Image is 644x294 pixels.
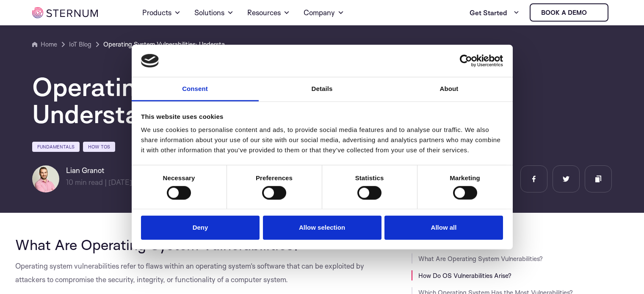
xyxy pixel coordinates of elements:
[450,174,480,181] strong: Marketing
[470,4,520,21] a: Get Started
[66,178,107,187] span: min read |
[141,112,503,122] div: This website uses cookies
[32,165,59,192] img: Lian Granot
[304,1,344,25] a: Company
[418,272,511,280] a: How Do OS Vulnerabilities Arise?
[66,178,73,187] span: 10
[142,1,181,25] a: Products
[103,39,230,49] a: Operating System Vulnerabilities: Understanding and Mitigating the Risk
[194,1,234,25] a: Solutions
[163,174,195,181] strong: Necessary
[132,77,259,102] a: Consent
[530,3,608,22] a: Book a demo
[141,216,260,240] button: Deny
[69,39,91,49] a: IoT Blog
[15,236,300,253] span: What Are Operating System Vulnerabilities?
[83,142,115,152] a: How Tos
[32,7,98,18] img: sternum iot
[263,216,381,240] button: Allow selection
[259,77,386,102] a: Details
[15,261,364,284] span: Operating system vulnerabilities refer to flaws within an operating system’s software that can be...
[66,165,132,176] h6: Lian Granot
[384,216,503,240] button: Allow all
[108,178,132,187] span: [DATE]
[32,73,540,127] h1: Operating System Vulnerabilities: Understanding and Mitigating the Risk
[429,55,503,67] a: Usercentrics Cookiebot - opens in a new window
[247,1,290,25] a: Resources
[386,77,513,102] a: About
[141,125,503,155] div: We use cookies to personalise content and ads, to provide social media features and to analyse ou...
[355,174,384,181] strong: Statistics
[141,54,159,68] img: logo
[256,174,293,181] strong: Preferences
[418,255,543,263] a: What Are Operating System Vulnerabilities?
[412,236,629,243] h3: JUMP TO SECTION
[590,9,597,16] img: sternum iot
[32,142,80,152] a: Fundamentals
[32,39,57,49] a: Home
